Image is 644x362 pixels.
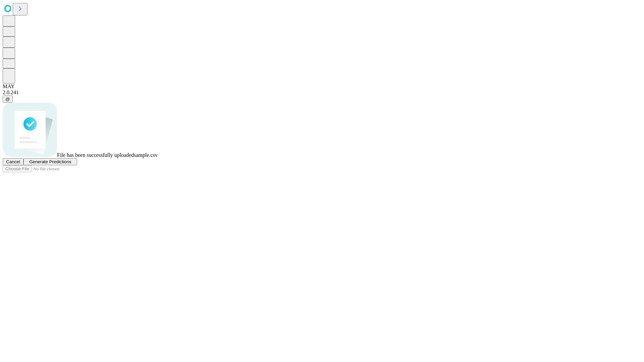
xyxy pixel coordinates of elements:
button: @ [3,96,13,103]
span: File has been successfully uploaded [57,152,134,158]
button: Generate Predictions [23,158,77,165]
span: @ [5,97,10,102]
span: sample.csv [134,152,158,158]
span: Generate Predictions [29,159,71,164]
span: Cancel [6,159,20,164]
div: MAY [3,83,641,89]
div: 2.0.241 [3,89,641,96]
button: Cancel [3,158,23,165]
